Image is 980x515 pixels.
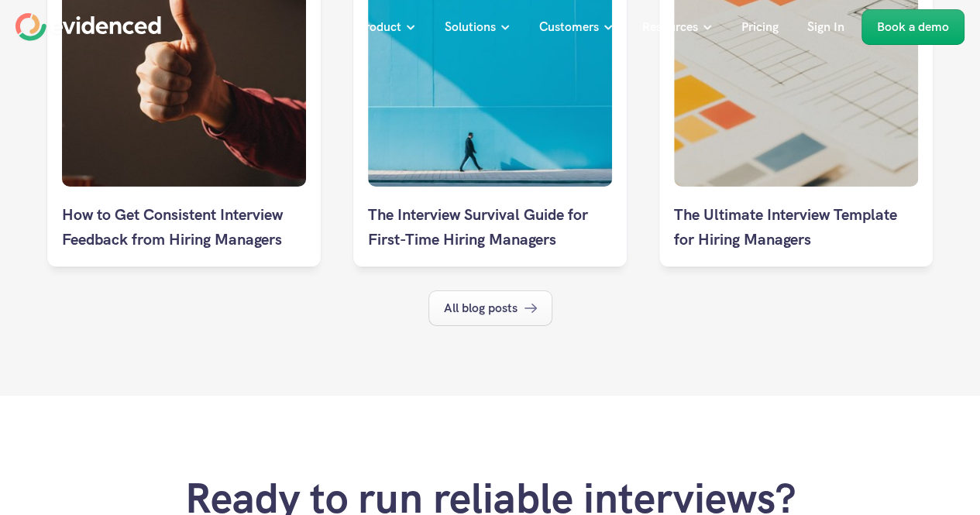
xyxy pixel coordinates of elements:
[642,17,698,37] p: Resources
[807,17,844,37] p: Sign In
[368,202,612,252] p: The Interview Survival Guide for First-Time Hiring Managers
[539,17,599,37] p: Customers
[62,202,306,252] p: How to Get Consistent Interview Feedback from Hiring Managers
[428,290,552,326] a: All blog posts
[730,9,790,45] a: Pricing
[741,17,779,37] p: Pricing
[877,17,949,37] p: Book a demo
[861,9,965,45] a: Book a demo
[674,202,918,252] p: The Ultimate Interview Template for Hiring Managers
[445,17,496,37] p: Solutions
[444,298,518,318] p: All blog posts
[358,17,401,37] p: Product
[15,13,161,41] a: Home
[796,9,856,45] a: Sign In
